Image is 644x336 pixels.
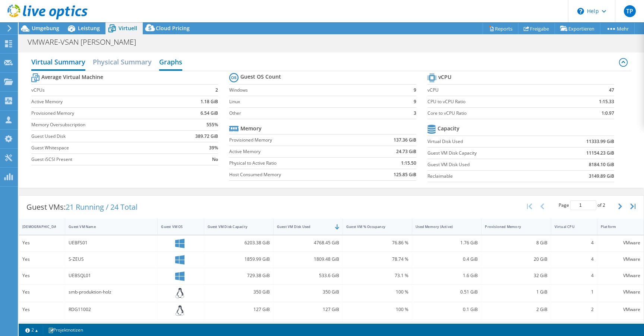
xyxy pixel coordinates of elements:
[208,224,261,229] div: Guest VM Disk Capacity
[555,305,594,314] div: 2
[31,110,173,117] label: Provisioned Memory
[483,23,518,34] a: Reports
[22,288,61,296] div: Yes
[416,288,478,296] div: 0.51 GiB
[119,25,137,32] span: Virtuell
[31,86,173,94] label: vCPUs
[22,224,53,229] div: [DEMOGRAPHIC_DATA]
[69,224,145,229] div: Guest VM Name
[601,272,640,280] div: VMware
[229,86,407,94] label: Windows
[201,98,218,105] b: 1.18 GiB
[346,272,408,280] div: 73.1 %
[609,86,614,94] b: 47
[31,156,173,163] label: Guest iSCSI Present
[416,255,478,263] div: 0.4 GiB
[69,288,154,296] div: smb-produktion-holz
[518,23,555,34] a: Freigabe
[69,255,154,263] div: S-ZEUS
[24,38,148,46] h1: VMWARE-VSAN [PERSON_NAME]
[600,23,635,34] a: Mehr
[31,54,85,71] h2: Virtual Summary
[427,110,565,117] label: Core to vCPU Ratio
[601,255,640,263] div: VMware
[277,305,339,314] div: 127 GiB
[577,8,584,15] svg: \n
[277,239,339,247] div: 4768.45 GiB
[589,172,614,180] b: 3149.89 GiB
[277,272,339,280] div: 533.6 GiB
[555,23,600,34] a: Exportieren
[427,161,550,168] label: Guest VM Disk Used
[485,288,547,296] div: 1 GiB
[240,125,262,132] b: Memory
[438,73,451,81] b: vCPU
[195,133,218,140] b: 389.72 GiB
[602,110,614,117] b: 1:0.97
[240,73,281,80] b: Guest OS Count
[93,54,152,69] h2: Physical Summary
[427,98,565,105] label: CPU to vCPU Ratio
[599,98,614,105] b: 1:15.33
[31,121,173,129] label: Memory Oversubscription
[277,224,330,229] div: Guest VM Disk Used
[555,272,594,280] div: 4
[589,161,614,168] b: 8184.10 GiB
[624,5,636,17] span: TP
[416,224,469,229] div: Used Memory (Active)
[485,239,547,247] div: 8 GiB
[212,156,218,163] b: No
[346,224,400,229] div: Guest VM % Occupancy
[485,224,538,229] div: Provisioned Memory
[346,239,408,247] div: 76.86 %
[41,73,103,81] b: Average Virtual Machine
[346,288,408,296] div: 100 %
[156,25,190,32] span: Cloud Pricing
[229,159,362,167] label: Physical to Active Ratio
[414,110,416,117] b: 3
[22,305,61,314] div: Yes
[19,196,145,219] div: Guest VMs:
[208,288,270,296] div: 350 GiB
[555,239,594,247] div: 4
[229,110,407,117] label: Other
[485,255,547,263] div: 20 GiB
[346,305,408,314] div: 100 %
[159,54,182,71] h2: Graphs
[69,305,154,314] div: RDG11002
[229,171,362,178] label: Host Consumed Memory
[31,98,173,105] label: Active Memory
[229,148,362,155] label: Active Memory
[396,148,416,155] b: 24.73 GiB
[485,272,547,280] div: 32 GiB
[69,272,154,280] div: UEBSQL01
[570,200,596,210] input: jump to page
[401,159,416,167] b: 1:15.50
[78,25,100,32] span: Leistung
[427,149,550,157] label: Guest VM Disk Capacity
[416,305,478,314] div: 0.1 GiB
[22,239,61,247] div: Yes
[438,125,460,132] b: Capacity
[414,98,416,105] b: 9
[215,86,218,94] b: 2
[32,25,59,32] span: Umgebung
[603,202,605,208] span: 2
[427,172,550,180] label: Reclaimable
[427,86,565,94] label: vCPU
[208,255,270,263] div: 1859.99 GiB
[394,171,416,178] b: 125.85 GiB
[416,239,478,247] div: 1.76 GiB
[31,144,173,152] label: Guest Whitespace
[208,305,270,314] div: 127 GiB
[277,288,339,296] div: 350 GiB
[601,305,640,314] div: VMware
[601,224,631,229] div: Platform
[208,272,270,280] div: 729.38 GiB
[69,239,154,247] div: UEBFS01
[586,138,614,145] b: 11333.99 GiB
[31,133,173,140] label: Guest Used Disk
[555,255,594,263] div: 4
[427,138,550,145] label: Virtual Disk Used
[586,149,614,157] b: 11154.23 GiB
